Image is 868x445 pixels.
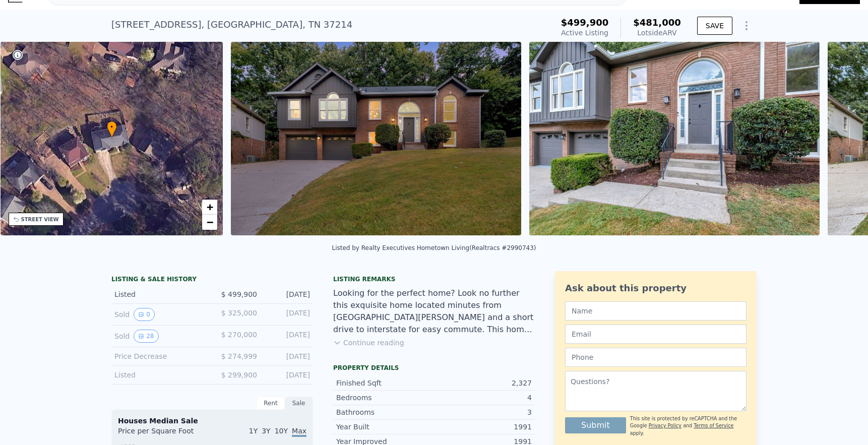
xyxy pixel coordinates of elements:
input: Name [565,301,747,321]
div: Ask about this property [565,281,747,295]
a: Zoom out [202,215,217,230]
div: Bedrooms [336,393,434,403]
div: Looking for the perfect home? Look no further this exquisite home located minutes from [GEOGRAPHI... [333,287,535,336]
span: • [107,122,117,132]
div: Listed [114,370,204,380]
img: Sale: 167691523 Parcel: 92227909 [529,42,820,235]
span: $ 499,900 [221,290,257,298]
span: $481,000 [633,17,681,28]
div: [STREET_ADDRESS] , [GEOGRAPHIC_DATA] , TN 37214 [111,18,352,32]
div: [DATE] [265,289,310,299]
div: Finished Sqft [336,378,434,388]
input: Phone [565,348,747,367]
a: Terms of Service [694,423,733,428]
img: Sale: 167691523 Parcel: 92227909 [231,42,521,235]
div: [DATE] [265,370,310,380]
span: 1Y [249,427,258,435]
button: View historical data [134,330,158,343]
div: Sold [114,308,204,321]
div: Year Built [336,422,434,432]
button: Show Options [736,16,757,36]
div: [DATE] [265,330,310,343]
div: Sale [285,397,313,410]
span: 3Y [262,427,270,435]
a: Privacy Policy [649,423,681,428]
div: Price per Square Foot [118,426,212,442]
div: 4 [434,393,532,403]
button: Submit [565,417,626,433]
div: • [107,121,117,139]
div: Bathrooms [336,407,434,417]
div: [DATE] [265,351,310,361]
span: + [207,201,213,213]
a: Zoom in [202,200,217,215]
div: LISTING & SALE HISTORY [111,275,313,285]
div: Listing remarks [333,275,535,283]
span: $ 274,999 [221,352,257,360]
span: $ 270,000 [221,331,257,339]
span: $ 299,900 [221,371,257,379]
div: STREET VIEW [21,216,59,223]
div: [DATE] [265,308,310,321]
div: 2,327 [434,378,532,388]
span: $ 325,000 [221,309,257,317]
input: Email [565,325,747,344]
div: Houses Median Sale [118,416,306,426]
div: Property details [333,364,535,372]
button: View historical data [134,308,155,321]
div: Listed [114,289,204,299]
span: Active Listing [561,29,608,37]
span: 10Y [275,427,288,435]
div: Lotside ARV [633,28,681,38]
button: Continue reading [333,338,404,348]
div: Sold [114,330,204,343]
div: This site is protected by reCAPTCHA and the Google and apply. [630,415,747,437]
div: Price Decrease [114,351,204,361]
div: Listed by Realty Executives Hometown Living (Realtracs #2990743) [332,244,536,251]
span: − [207,216,213,228]
span: $499,900 [561,17,609,28]
span: Max [292,427,306,437]
div: Rent [257,397,285,410]
div: 1991 [434,422,532,432]
div: 3 [434,407,532,417]
button: SAVE [697,17,732,35]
